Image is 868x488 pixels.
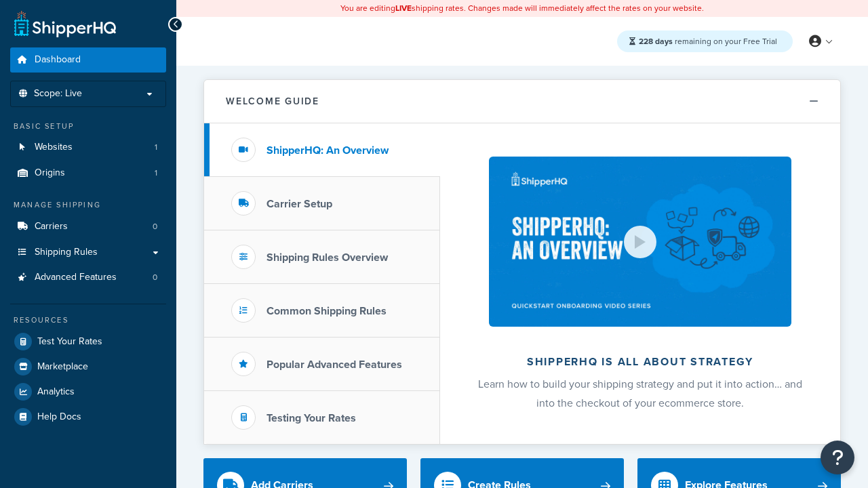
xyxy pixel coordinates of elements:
[639,35,777,47] span: remaining on your Free Trial
[821,441,854,474] button: Open Resource Center
[10,199,166,211] div: Manage Shipping
[267,412,356,424] h3: Testing Your Rates
[639,35,673,47] strong: 228 days
[267,251,388,264] h3: Shipping Rules Overview
[10,265,166,290] li: Advanced Features
[267,305,387,317] h3: Common Shipping Rules
[10,240,166,265] a: Shipping Rules
[10,161,166,186] li: Origins
[267,144,389,157] h3: ShipperHQ: An Overview
[10,214,166,239] li: Carriers
[37,411,81,423] span: Help Docs
[10,121,166,132] div: Basic Setup
[204,80,840,123] button: Welcome Guide
[35,167,65,179] span: Origins
[10,314,166,326] div: Resources
[35,221,68,232] span: Carriers
[226,96,319,106] h2: Welcome Guide
[37,361,88,373] span: Marketplace
[153,272,157,283] span: 0
[34,88,82,100] span: Scope: Live
[10,265,166,290] a: Advanced Features0
[35,247,98,258] span: Shipping Rules
[35,54,81,66] span: Dashboard
[37,336,102,348] span: Test Your Rates
[10,214,166,239] a: Carriers0
[10,380,166,404] a: Analytics
[35,142,73,153] span: Websites
[155,167,157,179] span: 1
[10,354,166,379] a: Marketplace
[476,356,804,368] h2: ShipperHQ is all about strategy
[153,221,157,232] span: 0
[489,157,791,327] img: ShipperHQ is all about strategy
[10,405,166,429] a: Help Docs
[10,135,166,160] a: Websites1
[267,359,402,371] h3: Popular Advanced Features
[395,2,412,14] b: LIVE
[10,135,166,160] li: Websites
[37,386,75,398] span: Analytics
[478,376,802,411] span: Learn how to build your shipping strategy and put it into action… and into the checkout of your e...
[10,329,166,354] a: Test Your Rates
[35,272,117,283] span: Advanced Features
[155,142,157,153] span: 1
[10,47,166,73] a: Dashboard
[267,198,332,210] h3: Carrier Setup
[10,161,166,186] a: Origins1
